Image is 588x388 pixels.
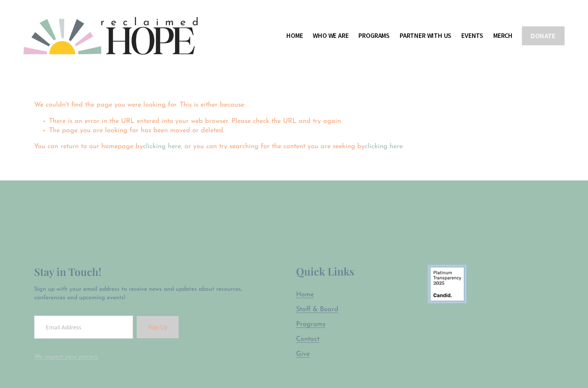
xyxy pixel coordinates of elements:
[313,30,348,41] span: Who We Are
[296,305,338,314] a: Staff & Board
[296,351,310,358] span: Give
[493,30,513,42] a: Merch
[365,143,403,150] a: clicking here
[34,316,133,339] input: Email Address
[137,316,179,338] button: Sign Up
[461,30,483,42] a: Events
[313,30,348,42] a: folder dropdown
[358,30,390,42] a: folder dropdown
[34,354,99,360] a: We respect your privacy.
[296,264,354,278] span: Quick Links
[358,30,390,41] span: Programs
[296,335,319,344] a: Contact
[286,30,303,42] a: Home
[148,324,168,330] span: Sign Up
[143,143,181,150] a: clicking here
[296,291,314,298] span: Home
[296,320,325,329] a: Programs
[49,126,554,136] li: The page you are looking for has been moved or deleted.
[34,285,248,302] p: Sign up with your email address to receive news and updates about resources, conferences and upco...
[296,336,319,343] span: Contact
[34,77,554,110] p: We couldn't find the page you were looking for. This is either because:
[296,350,310,359] a: Give
[427,264,467,304] img: 9878580
[34,264,248,280] h2: Stay in Touch!
[296,306,338,313] span: Staff & Board
[296,321,325,328] span: Programs
[49,117,554,126] li: There is an error in the URL entered into your web browser. Please check the URL and try again.
[522,26,564,45] a: DONATE
[23,17,198,55] img: Reclaimed Hope Initiative
[296,290,314,300] a: Home
[34,142,554,151] p: You can return to our homepage by , or you can try searching for the content you are seeking by .
[400,30,451,42] a: folder dropdown
[400,30,451,41] span: Partner With Us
